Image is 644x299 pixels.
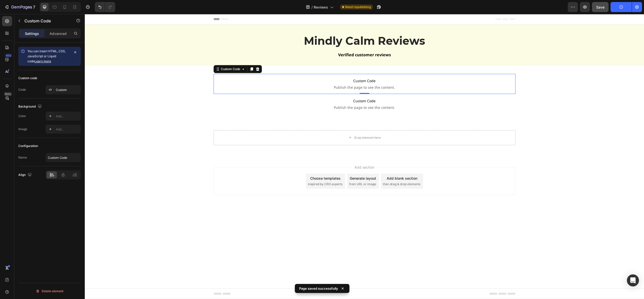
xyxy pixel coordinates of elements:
[56,88,79,92] div: Custom
[269,122,296,126] div: Drop element here
[56,114,79,119] div: Add...
[129,18,431,36] h2: Mindly Calm Reviews
[298,168,336,172] span: then drag & drop elements
[2,2,37,12] button: 7
[18,144,38,148] div: Configuration
[129,91,431,96] span: Publish the page to see the content.
[18,127,27,131] div: Image
[223,168,258,172] span: inspired by CRO experts
[18,114,26,118] div: Color
[18,76,37,80] div: Custom code
[302,162,333,167] div: Add blank section
[135,53,156,57] div: Custom Code
[18,103,43,110] div: Background
[50,31,67,36] p: Advanced
[268,151,292,156] span: Add section
[129,84,431,90] span: Custom Code
[129,38,430,44] p: Verified customer reviews
[34,59,51,63] a: Learn more
[4,92,12,96] div: Beta
[345,5,371,9] span: Need republishing
[299,286,338,291] p: Page saved successfully
[18,87,26,92] div: Code
[129,71,431,76] span: Publish the page to see the content.
[33,4,35,10] p: 7
[596,5,605,9] span: Save
[24,18,67,24] p: Custom Code
[129,64,431,70] span: Custom Code
[18,287,81,295] button: Delete element
[95,2,115,12] div: Undo/Redo
[18,172,33,178] div: Align
[5,54,12,58] div: 450
[592,2,609,12] button: Save
[36,288,63,294] div: Delete element
[18,155,27,160] div: Name
[264,168,291,172] span: from URL or image
[85,14,644,299] iframe: Design area
[27,49,66,63] span: You can insert HTML, CSS, JavaScript or Liquid code
[627,274,639,286] div: Open Intercom Messenger
[265,162,291,167] div: Generate layout
[314,5,328,10] span: Reviews
[25,31,39,36] p: Settings
[56,127,79,132] div: Add...
[225,162,256,167] div: Choose templates
[311,5,313,10] span: /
